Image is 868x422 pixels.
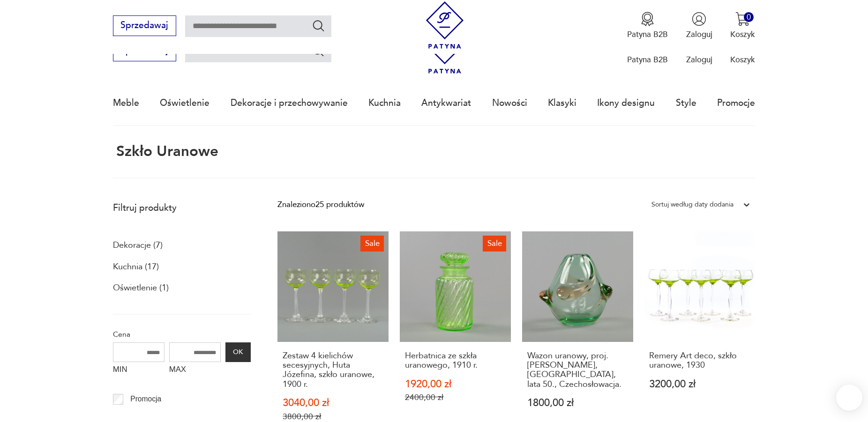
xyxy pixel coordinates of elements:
button: Sprzedawaj [113,15,176,36]
button: Patyna B2B [627,12,668,40]
div: Sortuj według daty dodania [651,199,733,211]
a: Dekoracje i przechowywanie [231,81,348,125]
a: Ikona medaluPatyna B2B [627,12,668,40]
p: Filtruj produkty [113,202,251,214]
h3: Wazon uranowy, proj. [PERSON_NAME], [GEOGRAPHIC_DATA], lata 50., Czechosłowacja. [527,351,628,390]
a: Nowości [492,81,527,125]
p: Koszyk [730,29,755,40]
p: Zaloguj [686,29,712,40]
img: Ikonka użytkownika [692,12,706,26]
label: MIN [113,362,165,380]
div: Znaleziono 25 produktów [277,199,364,211]
button: Zaloguj [686,12,712,40]
p: Patyna B2B [627,29,668,40]
p: Zaloguj [686,54,712,65]
a: Oświetlenie [160,81,210,125]
div: 0 [744,12,754,22]
a: Oświetlenie (1) [113,280,169,296]
a: Dekoracje (7) [113,237,163,253]
h3: Remery Art deco, szkło uranowe, 1930 [649,351,750,370]
h3: Zestaw 4 kielichów secesyjnych, Huta Józefina, szkło uranowe, 1900 r. [283,351,383,390]
p: 2400,00 zł [405,392,506,402]
a: Promocje [717,81,755,125]
button: Szukaj [312,44,325,58]
a: Kuchnia [368,81,401,125]
p: 1920,00 zł [405,379,506,389]
h3: Herbatnica ze szkła uranowego, 1910 r. [405,351,506,370]
a: Kuchnia (17) [113,259,159,275]
p: 3800,00 zł [283,412,383,422]
a: Style [676,81,696,125]
p: 3040,00 zł [283,398,383,408]
a: Antykwariat [421,81,471,125]
p: 1800,00 zł [527,398,628,408]
a: Meble [113,81,139,125]
label: MAX [169,362,221,380]
img: Ikona koszyka [735,12,750,26]
img: Ikona medalu [640,12,655,26]
p: Promocja [130,393,161,405]
p: Koszyk [730,54,755,65]
button: 0Koszyk [730,12,755,40]
button: Szukaj [312,19,325,32]
p: Patyna B2B [627,54,668,65]
h1: szkło uranowe [113,144,218,160]
a: Sprzedawaj [113,48,176,55]
p: Cena [113,328,251,341]
a: Klasyki [548,81,576,125]
p: 3200,00 zł [649,379,750,389]
img: Patyna - sklep z meblami i dekoracjami vintage [421,1,469,49]
a: Sprzedawaj [113,22,176,30]
a: Ikony designu [597,81,655,125]
button: OK [225,342,251,362]
iframe: Smartsupp widget button [836,385,862,411]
